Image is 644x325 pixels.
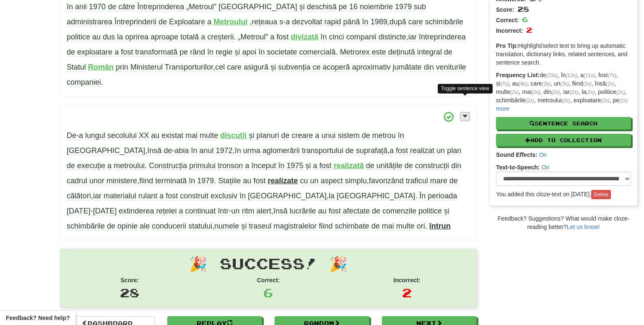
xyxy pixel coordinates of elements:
strong: Correct: [496,17,519,23]
em: (2x) [586,89,595,95]
span: politice [418,207,442,216]
span: de [345,146,354,155]
span: cadrul [67,177,87,185]
span: extinderea [119,207,154,216]
span: pe [179,48,188,57]
span: a [207,18,211,26]
span: [GEOGRAPHIC_DATA] [248,192,326,200]
em: (7x) [608,73,616,78]
span: „Metroul” [186,3,216,11]
span: în [321,33,327,42]
span: și [270,63,276,72]
span: care [227,63,241,72]
strong: Text-to-Speech: [496,164,540,171]
span: XX [139,131,149,140]
span: de [444,48,452,57]
span: au [151,131,159,140]
span: transportului [302,146,343,155]
span: materialul [104,192,136,200]
span: unui [322,131,336,140]
span: de [108,3,116,11]
span: călători [67,192,91,200]
span: deținută [388,48,415,57]
span: traseul [249,222,271,231]
em: (3x) [560,81,569,87]
span: multe [200,131,218,140]
span: iar [93,192,101,200]
span: Open feedback widget [6,314,70,322]
strong: realizate [267,177,298,185]
span: un [436,146,445,155]
span: în [278,161,284,170]
span: și [241,222,247,231]
span: au [92,33,101,42]
span: fost [166,192,178,200]
span: întreprinderea [419,33,466,42]
span: de [107,222,115,231]
span: distincte [379,33,406,42]
span: realizat [410,146,434,155]
span: pe [339,3,347,11]
span: după [390,18,406,26]
span: de [372,207,380,216]
span: fost [319,161,332,170]
a: Let us know! [567,224,600,230]
span: s-a [279,18,290,26]
span: a [245,161,249,170]
span: rulant [138,192,157,200]
span: mai [382,222,394,231]
span: Întreprinderea [137,3,184,11]
span: Ministerul [130,63,163,72]
span: multe [396,222,415,231]
div: Feedback? Suggestions? What would make cloze-reading better? [489,214,638,231]
span: fost [121,48,133,57]
span: , . [67,161,461,185]
span: în [362,18,369,26]
span: ce [312,63,320,72]
span: magistralelor [273,222,317,231]
span: a [201,33,205,42]
span: la [117,33,123,42]
span: , . [67,33,466,57]
span: cinci [329,33,344,42]
em: (2x) [532,89,540,95]
span: până [343,18,360,26]
em: (2x) [510,89,519,95]
span: fiind [139,177,153,185]
em: (3x) [542,81,550,87]
span: schimbările [67,222,105,231]
span: Metrorex [340,48,370,57]
span: politice [67,33,90,42]
span: apoi [242,48,256,57]
a: more [496,105,509,112]
span: 2 [526,25,532,34]
strong: Metroului [213,18,247,26]
span: construit [180,192,208,200]
span: afectate [343,207,370,216]
span: într-un [218,207,240,216]
em: (2x) [551,89,560,95]
a: On [542,164,550,171]
span: în [191,146,197,155]
span: a [315,131,319,140]
strong: discuții [220,131,247,140]
span: mare [430,177,447,185]
span: de [281,131,289,140]
p: You added this cloze-text on [DATE]. [496,190,631,199]
span: existat [161,131,183,140]
span: [DATE]-[DATE] [67,207,117,216]
span: ori [417,222,425,231]
span: din [424,63,434,72]
span: și [299,3,305,11]
span: [GEOGRAPHIC_DATA] [67,146,145,155]
span: către [118,3,135,11]
span: a [114,48,119,57]
div: Toggle sentence view [438,84,493,94]
em: (2x) [606,81,614,87]
span: totală [180,33,199,42]
span: noiembrie [360,3,393,11]
strong: întrun [429,222,451,230]
em: (7x) [500,81,509,87]
span: cel [215,63,225,72]
strong: Incorrect: [496,27,523,34]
